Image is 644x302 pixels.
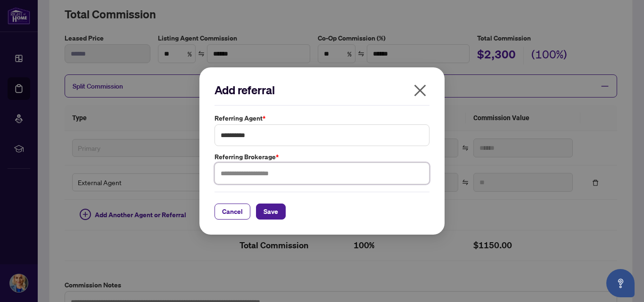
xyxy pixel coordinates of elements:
span: close [413,83,428,98]
label: Referring Brokerage [215,152,429,162]
span: Save [264,204,278,219]
label: Referring Agent [215,113,429,123]
button: Save [256,204,286,220]
span: Cancel [222,204,243,219]
h2: Add referral [215,82,429,98]
button: Cancel [215,204,250,220]
button: Open asap [606,269,635,297]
